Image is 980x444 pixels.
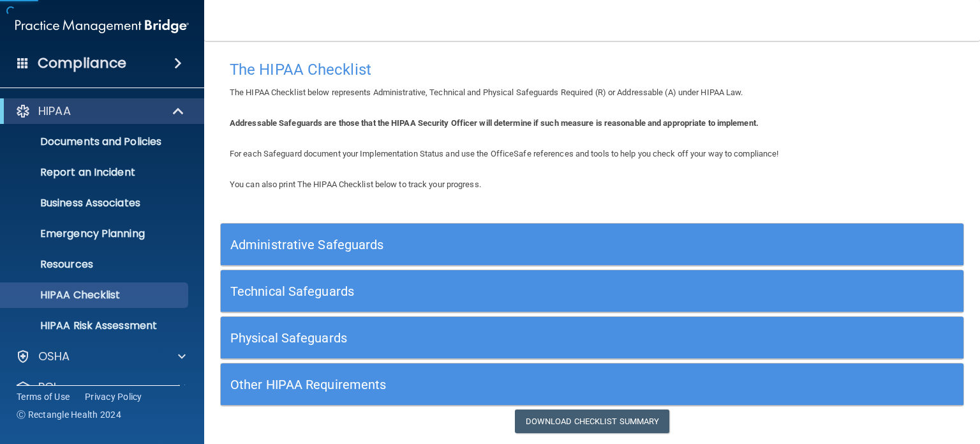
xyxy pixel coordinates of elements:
p: PCI [38,379,56,395]
p: Report an Incident [8,166,182,179]
a: Download Checklist Summary [515,410,670,433]
p: HIPAA Risk Assessment [8,319,182,332]
h5: Administrative Safeguards [230,238,768,252]
span: The HIPAA Checklist below represents Administrative, Technical and Physical Safeguards Required (... [230,88,743,97]
b: Addressable Safeguards are those that the HIPAA Security Officer will determine if such measure i... [230,118,759,128]
a: OSHA [15,349,186,364]
p: HIPAA [38,103,71,119]
span: For each Safeguard document your Implementation Status and use the OfficeSafe references and tool... [230,149,778,158]
span: You can also print The HIPAA Checklist below to track your progress. [230,180,481,189]
a: Privacy Policy [85,390,142,403]
h5: Technical Safeguards [230,284,768,298]
a: HIPAA [15,103,185,119]
p: Business Associates [8,197,182,210]
p: HIPAA Checklist [8,289,182,302]
span: Ⓒ Rectangle Health 2024 [17,408,121,421]
p: Documents and Policies [8,135,182,148]
h4: Compliance [38,54,126,72]
a: Terms of Use [17,390,70,403]
p: OSHA [38,349,70,364]
h5: Other HIPAA Requirements [230,378,768,392]
img: PMB logo [15,13,189,39]
p: Emergency Planning [8,227,182,240]
a: PCI [15,379,186,395]
p: Resources [8,258,182,271]
h5: Physical Safeguards [230,331,768,345]
h4: The HIPAA Checklist [230,61,954,78]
